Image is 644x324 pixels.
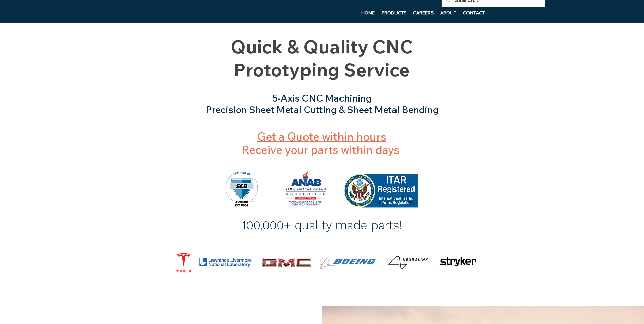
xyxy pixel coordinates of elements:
a: CAREERS [410,7,437,18]
img: Tesla,_Inc.-Logo.wine.png [162,248,205,277]
img: ANAB-MS-CB-3C.png [283,168,329,208]
span: Quick & Quality CNC Prototyping Service [231,35,413,81]
span: 5-Axis CNC Machining Precision Sheet Metal Cutting & Sheet Metal Bending [206,92,439,115]
img: LLNL-logo.png [199,257,252,268]
span: 100,000+ quality made parts! [242,218,402,232]
img: Stryker_Corporation-Logo.wine.png [434,246,481,277]
img: Neuralink_Logo.png [388,256,428,269]
nav: Site [252,7,489,18]
img: ITAR Registered.png [344,174,418,208]
a: ABOUT [437,7,460,18]
img: AS9100D and ISO 9001 Mark.png [226,172,258,208]
a: HOME [358,7,378,18]
a: PRODUCTS [378,7,410,18]
a: Get a Quote within hours [257,130,386,143]
a: CONTACT [460,7,489,18]
img: gmc-logo.png [258,255,314,270]
span: Receive your parts within days [242,130,400,156]
img: 58ee8d113545163ec1942cd3.png [318,255,377,271]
